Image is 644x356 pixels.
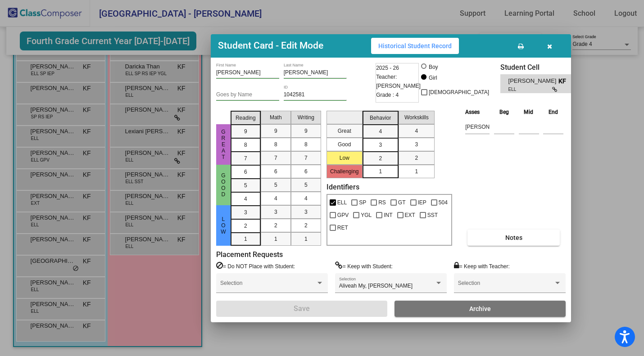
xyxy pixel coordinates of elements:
span: Behavior [370,114,391,122]
span: 2 [415,154,418,162]
span: Grade : 4 [376,90,399,99]
th: Beg [492,107,517,117]
span: EXT [405,210,415,221]
span: 4 [379,127,382,135]
span: 8 [274,140,277,149]
input: assessment [465,120,490,134]
label: Placement Requests [216,250,283,259]
span: 6 [304,167,308,176]
span: [DEMOGRAPHIC_DATA] [429,87,489,98]
span: 3 [415,140,418,149]
label: = Keep with Teacher: [454,261,510,270]
span: 5 [304,181,308,189]
span: ELL [508,86,552,93]
span: 2 [304,221,308,230]
label: = Do NOT Place with Student: [216,261,295,270]
span: Math [270,113,282,122]
span: Reading [236,114,256,122]
span: 2 [274,221,277,230]
h3: Student Card - Edit Mode [218,40,323,51]
span: YGL [361,210,372,221]
span: Aliveah My, [PERSON_NAME] [339,283,413,289]
span: 9 [304,127,308,135]
span: IEP [418,197,426,208]
span: 1 [244,235,247,243]
span: 2 [379,154,382,162]
span: 5 [274,181,277,189]
button: Historical Student Record [371,38,459,54]
span: Archive [469,305,491,312]
span: 1 [274,235,277,243]
span: Save [294,304,310,313]
span: 4 [274,194,277,203]
span: 7 [304,154,308,162]
span: Good [219,172,227,198]
span: GT [398,197,406,208]
span: Low [219,216,227,235]
span: 3 [244,208,247,216]
span: Notes [505,234,522,241]
span: 2 [244,222,247,230]
span: 8 [244,141,247,149]
span: RS [378,197,386,208]
span: 6 [244,168,247,176]
span: 504 [439,197,448,208]
span: 4 [304,194,308,203]
label: = Keep with Student: [335,261,393,270]
span: 3 [379,141,382,149]
span: Historical Student Record [378,42,452,50]
span: Great [219,129,227,160]
th: End [541,107,566,117]
label: Identifiers [327,183,359,191]
span: SST [427,210,438,221]
span: 8 [304,140,308,149]
span: 3 [274,208,277,216]
span: KF [558,77,571,86]
input: Enter ID [284,92,347,98]
th: Mid [517,107,541,117]
span: 1 [379,167,382,176]
div: Boy [428,63,438,71]
span: SP [359,197,366,208]
span: 4 [415,127,418,135]
span: Workskills [404,113,429,122]
span: 1 [415,167,418,176]
button: Save [216,301,387,317]
span: 5 [244,181,247,189]
span: 4 [244,195,247,203]
span: 6 [274,167,277,176]
span: Teacher: [PERSON_NAME] [376,72,421,90]
span: [PERSON_NAME] [508,77,558,86]
span: ELL [337,197,347,208]
input: goes by name [216,92,279,98]
span: 7 [274,154,277,162]
button: Archive [395,301,566,317]
span: RET [337,222,348,233]
span: INT [384,210,392,221]
th: Asses [463,107,492,117]
h3: Student Cell [500,63,579,72]
span: 3 [304,208,308,216]
span: 9 [274,127,277,135]
span: 7 [244,154,247,162]
span: GPV [337,210,349,221]
div: Girl [428,74,437,82]
span: 9 [244,127,247,135]
span: Writing [298,113,314,122]
span: 2025 - 26 [376,63,399,72]
button: Notes [467,230,560,246]
span: 1 [304,235,308,243]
